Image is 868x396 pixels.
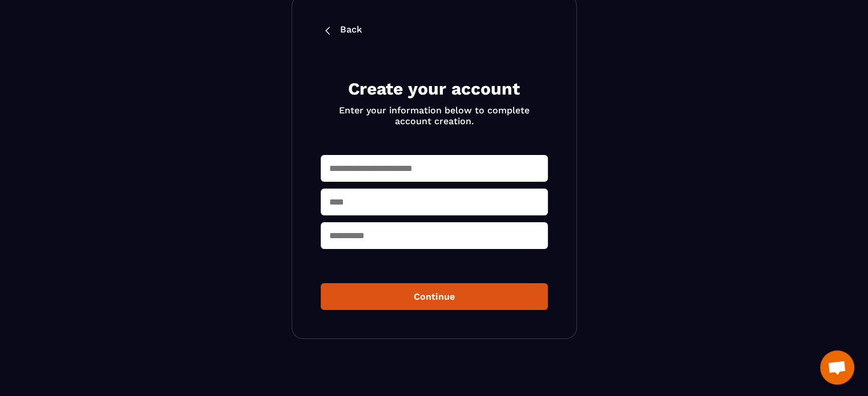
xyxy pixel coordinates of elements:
p: Enter your information below to complete account creation. [334,105,534,126]
div: Open chat [820,350,854,385]
button: Continue [321,283,548,310]
p: Back [340,24,362,38]
h2: Create your account [334,77,534,100]
img: back [321,24,334,38]
a: Back [321,24,548,38]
